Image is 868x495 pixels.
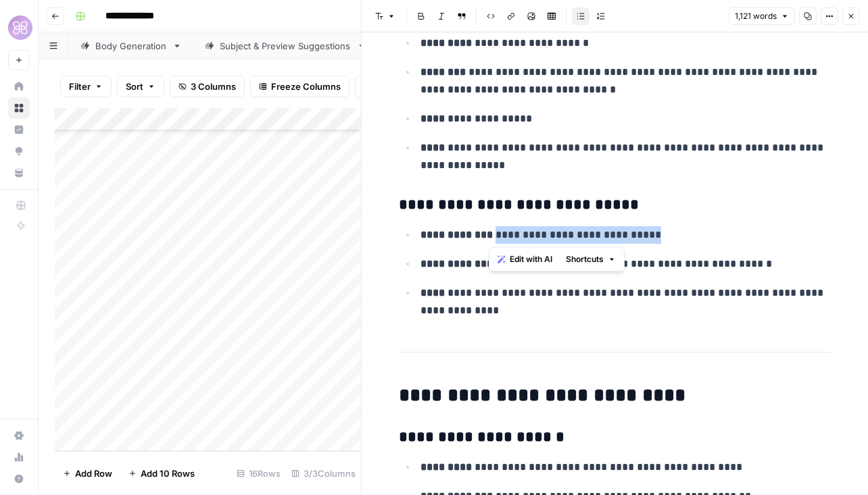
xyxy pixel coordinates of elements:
button: Shortcuts [560,251,621,268]
button: 1,121 words [729,7,795,25]
a: Settings [8,425,30,446]
a: Insights [8,119,30,140]
button: 3 Columns [170,76,245,97]
span: Freeze Columns [271,80,341,93]
button: Sort [117,76,164,97]
a: Home [8,76,30,97]
button: Help + Support [8,468,30,490]
span: Filter [69,80,91,93]
span: 1,121 words [735,10,777,22]
a: Body Generation [69,32,193,59]
a: Opportunities [8,140,30,162]
div: 3/3 Columns [286,463,361,484]
a: Subject & Preview Suggestions [193,32,378,59]
div: Subject & Preview Suggestions [220,39,352,53]
div: Body Generation [95,39,167,53]
button: Add 10 Rows [120,463,203,484]
span: Add 10 Rows [141,467,195,480]
a: Browse [8,97,30,119]
div: 16 Rows [231,463,286,484]
span: Shortcuts [566,253,604,265]
a: Your Data [8,162,30,184]
button: Add Row [55,463,120,484]
span: 3 Columns [191,80,236,93]
button: Filter [60,76,112,97]
span: Add Row [75,467,112,480]
a: Usage [8,446,30,468]
button: Workspace: HoneyLove [8,11,30,45]
button: Freeze Columns [250,76,349,97]
img: HoneyLove Logo [8,16,32,40]
span: Sort [126,80,143,93]
button: Edit with AI [492,251,558,268]
span: Edit with AI [510,253,552,265]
